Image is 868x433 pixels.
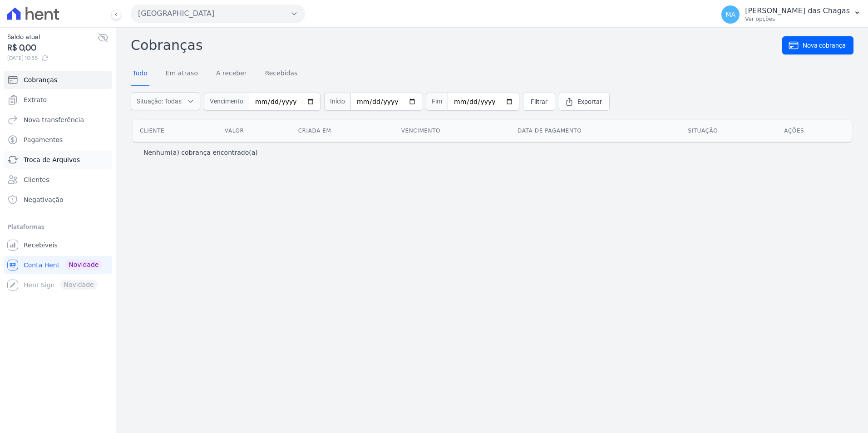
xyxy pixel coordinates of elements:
th: Situação [681,120,777,142]
a: Clientes [4,171,112,189]
span: MA [725,11,735,18]
button: [GEOGRAPHIC_DATA] [131,5,305,23]
h2: Cobranças [131,35,782,55]
p: Ver opções [745,15,850,23]
th: Criada em [291,120,394,142]
span: Negativação [24,195,64,204]
button: Situação: Todas [131,92,200,110]
span: Conta Hent [24,261,59,270]
span: Novidade [65,260,102,270]
th: Data de pagamento [510,120,681,142]
span: Filtrar [531,97,547,106]
a: Extrato [4,91,112,109]
span: Nova cobrança [803,41,846,50]
span: Situação: Todas [137,97,182,106]
a: Nova cobrança [782,36,853,54]
a: Pagamentos [4,131,112,149]
span: Vencimento [204,93,249,111]
a: Cobranças [4,71,112,89]
a: Em atraso [164,62,200,86]
span: Saldo atual [7,32,98,42]
span: Pagamentos [24,135,63,144]
a: Exportar [559,93,610,111]
span: Início [324,93,350,111]
span: Exportar [577,97,602,106]
span: Nova transferência [24,115,84,124]
a: Recebíveis [4,236,112,254]
span: Troca de Arquivos [24,155,80,164]
span: Extrato [24,95,47,104]
div: Plataformas [7,221,108,232]
a: Filtrar [523,93,555,111]
span: Cobranças [24,75,57,84]
a: Conta Hent Novidade [4,256,112,274]
th: Ações [777,120,852,142]
a: Troca de Arquivos [4,151,112,169]
a: A receber [214,62,249,86]
span: Fim [426,93,448,111]
th: Valor [217,120,291,142]
th: Cliente [133,120,217,142]
p: Nenhum(a) cobrança encontrado(a) [143,148,258,157]
a: Recebidas [263,62,300,86]
span: Recebíveis [24,241,58,250]
nav: Sidebar [7,71,108,294]
a: Negativação [4,191,112,209]
button: MA [PERSON_NAME] das Chagas Ver opções [714,2,868,27]
span: R$ 0,00 [7,42,98,54]
a: Tudo [131,62,149,86]
span: Clientes [24,175,49,184]
p: [PERSON_NAME] das Chagas [745,6,850,15]
th: Vencimento [394,120,510,142]
span: [DATE] 10:55 [7,54,98,62]
a: Nova transferência [4,111,112,129]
